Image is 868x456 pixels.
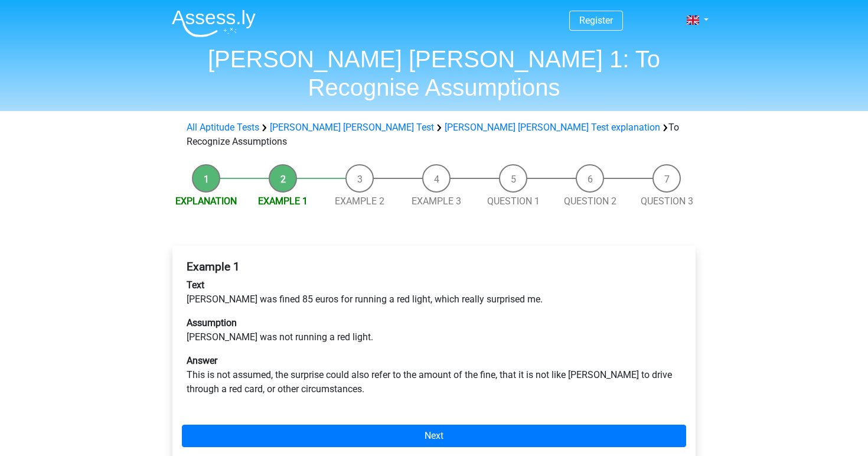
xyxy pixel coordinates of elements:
[445,122,660,133] a: [PERSON_NAME] [PERSON_NAME] Test explanation
[187,355,217,366] b: Answer
[564,196,616,207] a: Question 2
[162,45,706,102] h1: [PERSON_NAME] [PERSON_NAME] 1: To Recognise Assumptions
[187,354,681,396] p: This is not assumed, the surprise could also refer to the amount of the fine, that it is not like...
[187,279,204,291] b: Text
[487,196,540,207] a: Question 1
[187,316,681,344] p: [PERSON_NAME] was not running a red light.
[187,317,237,328] b: Assumption
[175,196,237,207] a: Explanation
[335,196,384,207] a: Example 2
[270,122,434,133] a: [PERSON_NAME] [PERSON_NAME] Test
[187,260,240,273] b: Example 1
[258,196,308,207] a: Example 1
[182,425,686,447] a: Next
[172,9,256,37] img: Assessly
[579,15,613,26] a: Register
[412,196,461,207] a: Example 3
[641,196,693,207] a: Question 3
[187,122,259,133] a: All Aptitude Tests
[182,120,686,149] div: To Recognize Assumptions
[187,278,681,307] p: [PERSON_NAME] was fined 85 euros for running a red light, which really surprised me.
